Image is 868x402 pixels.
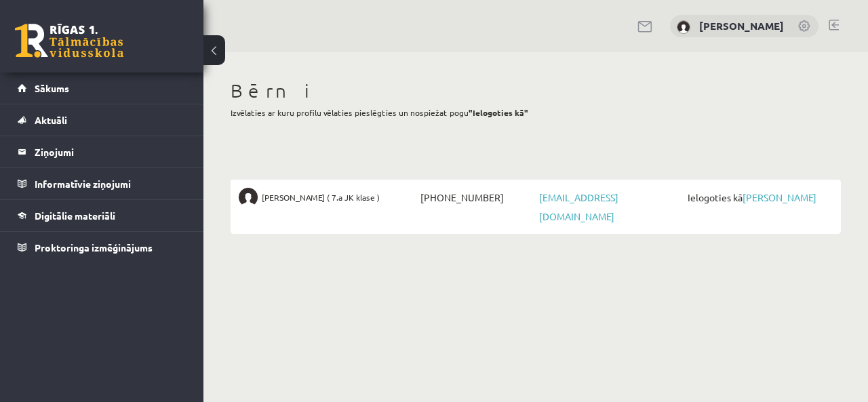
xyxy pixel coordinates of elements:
p: Izvēlaties ar kuru profilu vēlaties pieslēgties un nospiežat pogu [231,106,841,119]
span: Digitālie materiāli [35,209,115,222]
a: Aktuāli [18,104,186,136]
h1: Bērni [231,79,841,102]
legend: Informatīvie ziņojumi [35,168,186,199]
span: Proktoringa izmēģinājums [35,241,153,254]
a: Informatīvie ziņojumi [18,168,186,199]
span: [PERSON_NAME] ( 7.a JK klase ) [262,188,380,207]
a: Rīgas 1. Tālmācības vidusskola [15,24,123,58]
a: [EMAIL_ADDRESS][DOMAIN_NAME] [539,191,618,222]
a: Proktoringa izmēģinājums [18,232,186,263]
a: [PERSON_NAME] [699,19,784,33]
a: Digitālie materiāli [18,200,186,231]
span: Sākums [35,82,69,94]
span: Ielogoties kā [684,188,833,207]
a: Sākums [18,73,186,104]
img: Jānis Caucis [239,188,258,207]
a: Ziņojumi [18,136,186,167]
a: [PERSON_NAME] [743,191,816,203]
b: "Ielogoties kā" [469,107,528,118]
span: Aktuāli [35,114,67,126]
span: [PHONE_NUMBER] [417,188,536,207]
img: Santa Putniņa [677,20,690,34]
legend: Ziņojumi [35,136,186,167]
